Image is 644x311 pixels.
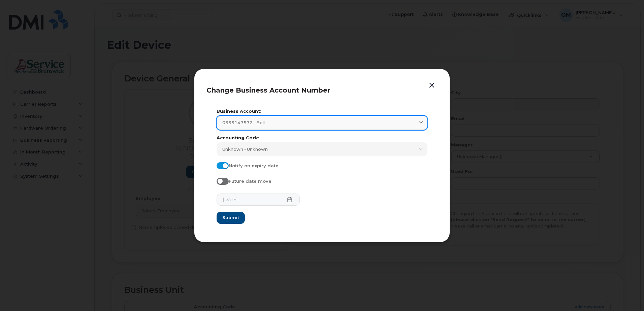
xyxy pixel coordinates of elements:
a: Unknown - Unknown [217,142,427,156]
label: Accounting Code [217,136,427,140]
span: Notify on expiry date [229,163,279,168]
label: Business Account: [217,109,427,114]
span: Future date move [229,178,271,184]
span: 0555147572 - Bell [222,119,265,126]
input: Future date move [217,178,222,183]
span: Change Business Account Number [206,86,330,94]
a: 0555147572 - Bell [217,116,427,130]
button: Submit [217,212,245,224]
span: Unknown - Unknown [222,146,268,152]
input: Notify on expiry date [217,162,222,168]
span: Submit [222,214,239,221]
